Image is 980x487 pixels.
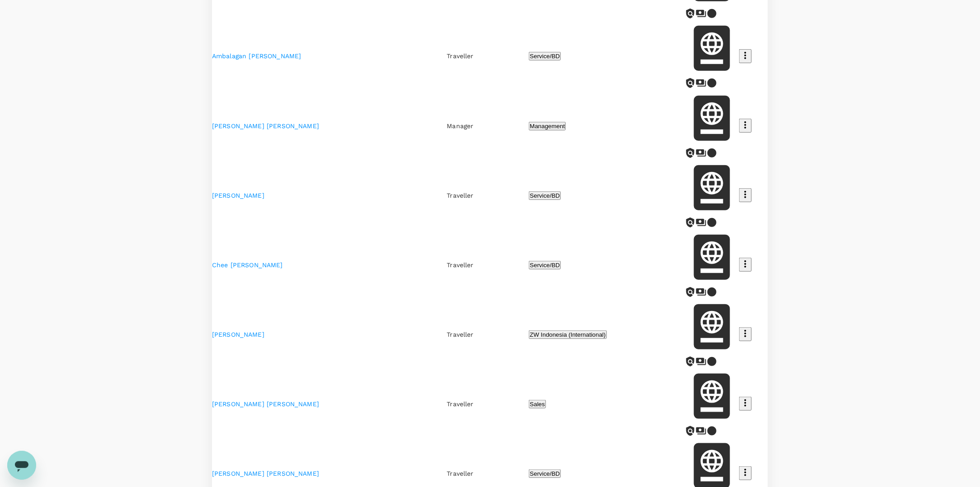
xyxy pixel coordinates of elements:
[447,470,474,477] span: Traveller
[529,261,561,269] button: Service/BD
[212,400,319,408] a: [PERSON_NAME] [PERSON_NAME]
[7,451,36,480] iframe: Schaltfläche zum Öffnen des Messaging-Fensters
[530,53,560,60] span: Service/BD
[529,122,566,130] button: Management
[529,191,561,200] button: Service/BD
[447,192,474,199] span: Traveller
[212,261,283,269] a: Chee [PERSON_NAME]
[530,401,545,408] span: Sales
[530,123,565,130] span: Management
[530,331,606,338] span: ZW Indonesia (International)
[447,400,474,408] span: Traveller
[530,470,560,477] span: Service/BD
[212,52,301,60] a: Ambalagan [PERSON_NAME]
[530,192,560,199] span: Service/BD
[212,192,264,199] a: [PERSON_NAME]
[529,52,561,60] button: Service/BD
[212,122,319,130] a: [PERSON_NAME] [PERSON_NAME]
[530,262,560,269] span: Service/BD
[447,122,474,130] span: Manager
[212,470,319,477] a: [PERSON_NAME] [PERSON_NAME]
[447,261,474,269] span: Traveller
[447,331,474,338] span: Traveller
[529,330,606,339] button: ZW Indonesia (International)
[529,400,545,408] button: Sales
[212,331,264,338] a: [PERSON_NAME]
[447,52,474,60] span: Traveller
[529,469,561,478] button: Service/BD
